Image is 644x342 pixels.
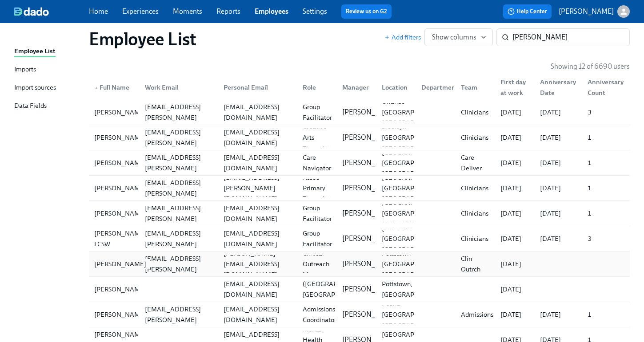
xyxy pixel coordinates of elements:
[497,77,533,98] div: First day at work
[497,107,533,118] div: [DATE]
[91,132,150,143] div: [PERSON_NAME]
[378,122,451,153] div: brooklyn [GEOGRAPHIC_DATA] [GEOGRAPHIC_DATA]
[378,172,451,204] div: [GEOGRAPHIC_DATA] [GEOGRAPHIC_DATA] [GEOGRAPHIC_DATA]
[220,172,295,204] div: [EMAIL_ADDRESS][PERSON_NAME][DOMAIN_NAME]
[122,7,159,16] a: Experiences
[303,7,327,16] a: Settings
[342,133,397,142] p: [PERSON_NAME]
[141,192,216,235] div: [PERSON_NAME][EMAIL_ADDRESS][PERSON_NAME][DOMAIN_NAME]
[89,150,630,175] div: [PERSON_NAME][PERSON_NAME][EMAIL_ADDRESS][PERSON_NAME][DOMAIN_NAME][EMAIL_ADDRESS][DOMAIN_NAME]Ca...
[457,233,493,244] div: Clinicians
[89,150,630,176] a: [PERSON_NAME][PERSON_NAME][EMAIL_ADDRESS][PERSON_NAME][DOMAIN_NAME][EMAIL_ADDRESS][DOMAIN_NAME]Ca...
[94,86,99,90] span: ▲
[89,28,196,50] h1: Employee List
[580,79,628,96] div: Anniversary Count
[378,82,414,93] div: Location
[497,208,533,219] div: [DATE]
[296,79,335,96] div: Role
[220,228,295,249] div: [EMAIL_ADDRESS][DOMAIN_NAME]
[14,7,89,16] a: dado
[497,183,533,193] div: [DATE]
[512,28,630,46] input: Search by name
[141,217,216,260] div: [PERSON_NAME][EMAIL_ADDRESS][PERSON_NAME][DOMAIN_NAME]
[551,62,630,71] p: Showing 12 of 6690 users
[536,233,580,244] div: [DATE]
[220,127,295,148] div: [EMAIL_ADDRESS][DOMAIN_NAME]
[89,176,630,200] div: [PERSON_NAME][PERSON_NAME][EMAIL_ADDRESS][PERSON_NAME][DOMAIN_NAME][EMAIL_ADDRESS][PERSON_NAME][D...
[89,125,630,150] a: [PERSON_NAME][PERSON_NAME][EMAIL_ADDRESS][PERSON_NAME][DOMAIN_NAME][EMAIL_ADDRESS][DOMAIN_NAME]Cr...
[418,82,462,93] div: Department
[299,82,335,93] div: Role
[220,152,295,173] div: [EMAIL_ADDRESS][DOMAIN_NAME]
[454,79,493,96] div: Team
[503,4,552,19] button: Help Center
[342,310,397,319] p: [PERSON_NAME]
[375,79,414,96] div: Location
[342,158,397,168] p: [PERSON_NAME]
[91,284,150,295] div: [PERSON_NAME]
[91,79,138,96] div: ▲Full Name
[559,5,630,18] button: [PERSON_NAME]
[378,147,451,179] div: [GEOGRAPHIC_DATA] [GEOGRAPHIC_DATA] [GEOGRAPHIC_DATA]
[141,142,216,184] div: [PERSON_NAME][EMAIL_ADDRESS][PERSON_NAME][DOMAIN_NAME]
[89,201,630,226] div: [PERSON_NAME][PERSON_NAME][EMAIL_ADDRESS][PERSON_NAME][DOMAIN_NAME][EMAIL_ADDRESS][DOMAIN_NAME]Gr...
[342,234,397,244] p: [PERSON_NAME]
[536,132,580,143] div: [DATE]
[533,79,580,96] div: Anniversary Date
[299,248,335,280] div: Clinical Outreach Manager
[414,79,454,96] div: Department
[91,208,150,219] div: [PERSON_NAME]
[536,183,580,193] div: [DATE]
[378,279,451,300] div: Pottstown, [GEOGRAPHIC_DATA]
[497,233,533,244] div: [DATE]
[457,183,493,193] div: Clinicians
[384,33,421,42] span: Add filters
[335,79,375,96] div: Manager
[173,7,202,16] a: Moments
[584,107,628,118] div: 3
[89,302,630,327] div: [PERSON_NAME][PERSON_NAME][EMAIL_ADDRESS][PERSON_NAME][DOMAIN_NAME][EMAIL_ADDRESS][DOMAIN_NAME]Ad...
[559,7,614,16] p: [PERSON_NAME]
[14,46,56,57] div: Employee List
[457,107,493,118] div: Clinicians
[220,248,295,280] div: [PERSON_NAME][EMAIL_ADDRESS][DOMAIN_NAME]
[91,107,150,118] div: [PERSON_NAME]
[141,243,216,285] div: [PERSON_NAME][EMAIL_ADDRESS][PERSON_NAME][DOMAIN_NAME]
[346,7,387,16] a: Review us on G2
[89,201,630,226] a: [PERSON_NAME][PERSON_NAME][EMAIL_ADDRESS][PERSON_NAME][DOMAIN_NAME][EMAIL_ADDRESS][DOMAIN_NAME]Gr...
[497,157,533,168] div: [DATE]
[536,309,580,320] div: [DATE]
[89,7,108,16] a: Home
[220,203,295,224] div: [EMAIL_ADDRESS][DOMAIN_NAME]
[89,100,630,125] a: [PERSON_NAME][PERSON_NAME][EMAIL_ADDRESS][PERSON_NAME][DOMAIN_NAME][EMAIL_ADDRESS][DOMAIN_NAME]Gr...
[14,64,82,75] a: Imports
[457,208,493,219] div: Clinicians
[91,259,150,269] div: [PERSON_NAME]
[299,152,335,173] div: Care Navigator
[493,79,533,96] div: First day at work
[141,167,216,209] div: [PERSON_NAME][EMAIL_ADDRESS][PERSON_NAME][DOMAIN_NAME]
[14,46,82,57] a: Employee List
[536,208,580,219] div: [DATE]
[91,183,150,193] div: [PERSON_NAME]
[89,277,630,302] a: [PERSON_NAME][EMAIL_ADDRESS][DOMAIN_NAME]Outreach Manager ([GEOGRAPHIC_DATA], [GEOGRAPHIC_DATA] /...
[497,259,533,269] div: [DATE]
[584,233,628,244] div: 3
[91,228,152,249] div: [PERSON_NAME], LCSW
[457,82,493,93] div: Team
[457,152,493,173] div: Care Deliver
[378,96,451,128] div: Orlando [GEOGRAPHIC_DATA] [GEOGRAPHIC_DATA]
[584,132,628,143] div: 1
[299,122,335,153] div: Creative Arts Therapist
[220,82,295,93] div: Personal Email
[141,91,216,134] div: [PERSON_NAME][EMAIL_ADDRESS][PERSON_NAME][DOMAIN_NAME]
[299,304,340,325] div: Admissions Coordinator
[378,223,451,255] div: [GEOGRAPHIC_DATA] [GEOGRAPHIC_DATA] [GEOGRAPHIC_DATA]
[536,107,580,118] div: [DATE]
[138,79,216,96] div: Work Email
[584,157,628,168] div: 1
[341,4,392,19] button: Review us on G2
[497,284,533,295] div: [DATE]
[216,7,240,16] a: Reports
[342,259,397,269] p: [PERSON_NAME]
